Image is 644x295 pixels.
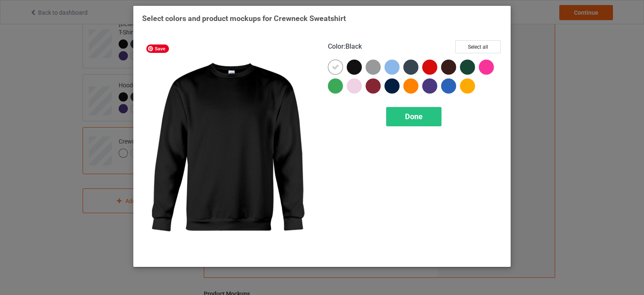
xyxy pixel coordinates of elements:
[146,44,169,53] span: Save
[345,42,362,50] span: Black
[142,40,316,258] img: regular.jpg
[455,40,501,53] button: Select all
[328,42,362,51] h4: :
[142,14,346,23] span: Select colors and product mockups for Crewneck Sweatshirt
[328,42,344,50] span: Color
[405,112,423,121] span: Done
